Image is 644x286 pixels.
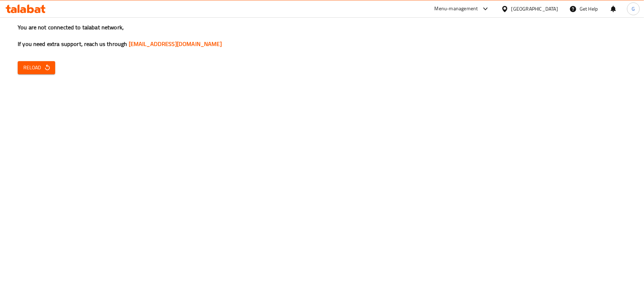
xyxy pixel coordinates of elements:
a: [EMAIL_ADDRESS][DOMAIN_NAME] [129,39,222,49]
div: [GEOGRAPHIC_DATA] [511,5,558,13]
span: Reload [23,63,50,72]
span: G [632,5,635,13]
h3: You are not connected to talabat network, If you need extra support, reach us through [18,23,626,48]
button: Reload [18,61,55,74]
div: Menu-management [435,5,478,13]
